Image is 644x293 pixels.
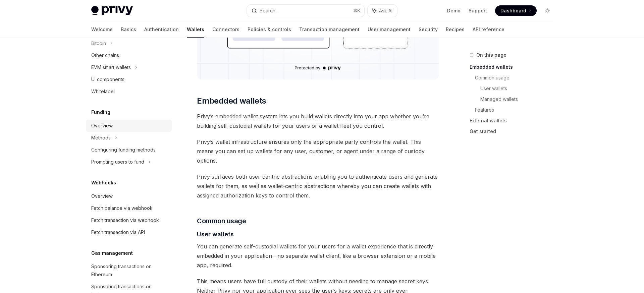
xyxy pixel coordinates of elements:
[212,21,239,38] a: Connectors
[470,126,558,137] a: Get started
[197,230,234,239] span: User wallets
[197,96,266,106] span: Embedded wallets
[353,8,360,13] span: ⌘ K
[91,179,116,187] h5: Webhooks
[542,5,553,16] button: Toggle dark mode
[447,7,461,14] a: Demo
[480,83,558,94] a: User wallets
[500,7,526,14] span: Dashboard
[144,21,179,38] a: Authentication
[473,21,504,38] a: API reference
[86,214,172,226] a: Fetch transaction via webhook
[91,192,113,200] div: Overview
[91,122,113,130] div: Overview
[470,62,558,72] a: Embedded wallets
[91,249,133,257] h5: Gas management
[91,262,168,279] div: Sponsoring transactions on Ethereum
[446,21,465,38] a: Recipes
[86,226,172,238] a: Fetch transaction via API
[368,5,397,17] button: Ask AI
[91,75,124,83] div: UI components
[248,21,291,38] a: Policies & controls
[91,134,111,142] div: Methods
[91,158,144,166] div: Prompting users to fund
[91,216,159,224] div: Fetch transaction via webhook
[91,51,119,59] div: Other chains
[121,21,136,38] a: Basics
[419,21,438,38] a: Security
[91,228,145,236] div: Fetch transaction via API
[197,172,439,200] span: Privy surfaces both user-centric abstractions enabling you to authenticate users and generate wal...
[197,137,439,165] span: Privy’s wallet infrastructure ensures only the appropriate party controls the wallet. This means ...
[91,204,153,212] div: Fetch balance via webhook
[469,7,487,14] a: Support
[197,242,439,270] span: You can generate self-custodial wallets for your users for a wallet experience that is directly e...
[86,190,172,202] a: Overview
[475,105,558,115] a: Features
[86,85,172,98] a: Whitelabel
[86,73,172,85] a: UI components
[299,21,360,38] a: Transaction management
[86,49,172,61] a: Other chains
[197,112,439,130] span: Privy’s embedded wallet system lets you build wallets directly into your app whether you’re build...
[495,5,537,16] a: Dashboard
[86,120,172,132] a: Overview
[475,72,558,83] a: Common usage
[197,216,246,226] span: Common usage
[476,51,506,59] span: On this page
[91,63,131,71] div: EVM smart wallets
[86,260,172,281] a: Sponsoring transactions on Ethereum
[86,144,172,156] a: Configuring funding methods
[480,94,558,105] a: Managed wallets
[91,21,113,38] a: Welcome
[379,7,392,14] span: Ask AI
[260,7,278,15] div: Search...
[187,21,204,38] a: Wallets
[247,5,364,17] button: Search...⌘K
[91,146,156,154] div: Configuring funding methods
[91,6,133,15] img: light logo
[91,108,110,116] h5: Funding
[368,21,411,38] a: User management
[470,115,558,126] a: External wallets
[91,87,115,96] div: Whitelabel
[86,202,172,214] a: Fetch balance via webhook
